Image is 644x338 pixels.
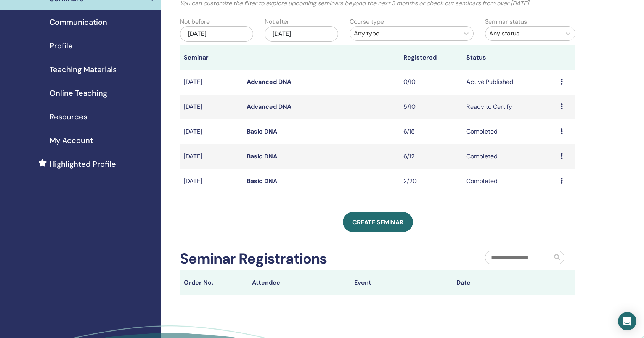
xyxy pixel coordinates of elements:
td: [DATE] [180,169,243,194]
th: Attendee [248,270,350,295]
span: Resources [50,111,87,122]
a: Basic DNA [247,127,277,135]
span: Highlighted Profile [50,158,116,170]
td: [DATE] [180,144,243,169]
span: Online Teaching [50,87,107,99]
th: Registered [400,45,463,70]
td: 6/12 [400,144,463,169]
td: Active Published [463,70,557,95]
td: Ready to Certify [463,95,557,119]
td: 6/15 [400,119,463,144]
td: 0/10 [400,70,463,95]
div: Any status [489,29,557,38]
td: Completed [463,119,557,144]
td: [DATE] [180,95,243,119]
h2: Seminar Registrations [180,250,327,268]
label: Course type [350,17,384,26]
span: Create seminar [352,218,403,226]
a: Create seminar [343,212,413,232]
th: Order No. [180,270,248,295]
span: My Account [50,135,93,146]
div: [DATE] [265,26,338,42]
td: 5/10 [400,95,463,119]
td: Completed [463,144,557,169]
div: Open Intercom Messenger [618,312,636,330]
div: Any type [354,29,456,38]
a: Basic DNA [247,177,277,185]
th: Event [350,270,453,295]
a: Basic DNA [247,152,277,160]
span: Teaching Materials [50,64,117,75]
span: Profile [50,40,73,52]
label: Not before [180,17,210,26]
td: Completed [463,169,557,194]
td: [DATE] [180,119,243,144]
label: Not after [265,17,289,26]
th: Seminar [180,45,243,70]
td: 2/20 [400,169,463,194]
span: Communication [50,16,107,28]
div: [DATE] [180,26,253,42]
th: Date [453,270,555,295]
a: Advanced DNA [247,78,291,86]
label: Seminar status [485,17,527,26]
td: [DATE] [180,70,243,95]
a: Advanced DNA [247,103,291,111]
th: Status [463,45,557,70]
